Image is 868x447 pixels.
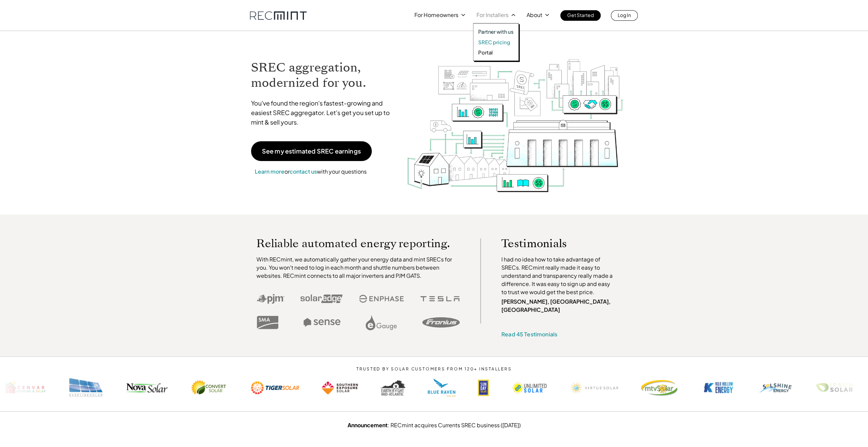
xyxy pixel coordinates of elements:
p: For Homeowners [414,10,458,20]
a: Partner with us [478,28,514,35]
a: Log In [611,10,638,21]
a: Portal [478,49,514,56]
a: Announcement: RECmint acquires Currents SREC business ([DATE]) [348,421,521,429]
a: Learn more [255,168,284,175]
p: Log In [618,10,631,20]
p: Portal [478,49,493,56]
p: SREC pricing [478,39,510,46]
p: You've found the region's fastest-growing and easiest SREC aggregator. Let's get you set up to mi... [251,98,396,127]
img: RECmint value cycle [406,41,624,194]
p: TRUSTED BY SOLAR CUSTOMERS FROM 120+ INSTALLERS [336,367,532,371]
p: I had no idea how to take advantage of SRECs. RECmint really made it easy to understand and trans... [501,255,616,296]
a: contact us [290,168,317,175]
p: With RECmint, we automatically gather your energy data and mint SRECs for you. You won't need to ... [256,255,460,280]
p: Reliable automated energy reporting. [256,238,460,249]
p: See my estimated SREC earnings [262,148,361,154]
p: [PERSON_NAME], [GEOGRAPHIC_DATA], [GEOGRAPHIC_DATA] [501,298,616,314]
a: Get Started [560,10,601,21]
a: SREC pricing [478,39,514,46]
h1: SREC aggregation, modernized for you. [251,60,396,91]
p: About [527,10,542,20]
p: or with your questions [251,167,370,176]
p: For Installers [476,10,509,20]
p: Get Started [567,10,594,20]
a: Read 45 Testimonials [501,331,557,338]
strong: Announcement [348,421,388,429]
p: Testimonials [501,238,603,249]
a: See my estimated SREC earnings [251,141,372,161]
